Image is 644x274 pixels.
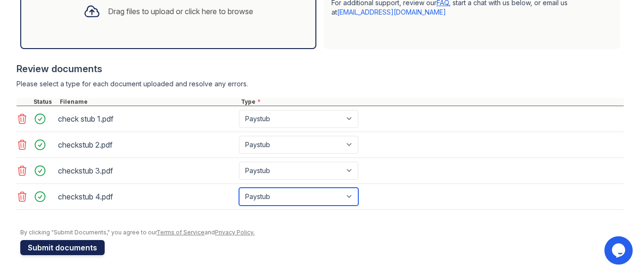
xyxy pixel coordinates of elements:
[32,98,58,106] div: Status
[58,111,235,126] div: check stub 1.pdf
[108,6,253,17] div: Drag files to upload or click here to browse
[157,229,205,236] a: Terms of Service
[17,62,624,75] div: Review documents
[58,137,235,152] div: checkstub 2.pdf
[58,189,235,204] div: checkstub 4.pdf
[20,229,624,236] div: By clicking "Submit Documents," you agree to our and
[20,240,105,255] button: Submit documents
[604,236,635,265] iframe: chat widget
[239,98,624,106] div: Type
[337,8,446,16] a: [EMAIL_ADDRESS][DOMAIN_NAME]
[58,98,239,106] div: Filename
[215,229,255,236] a: Privacy Policy.
[58,163,235,178] div: checkstub 3.pdf
[17,79,624,89] div: Please select a type for each document uploaded and resolve any errors.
